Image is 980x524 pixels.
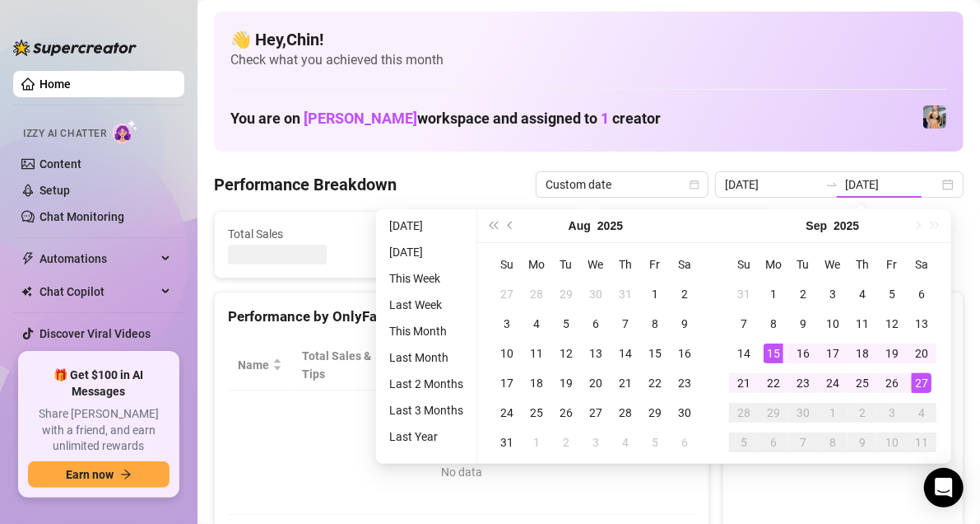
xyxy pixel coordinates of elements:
span: Messages Sent [610,225,759,243]
span: Active Chats [419,225,569,243]
th: Total Sales & Tips [292,340,395,391]
span: 🎁 Get $100 in AI Messages [28,367,170,400]
a: Discover Viral Videos [39,327,151,340]
th: Sales / Hour [502,340,586,391]
span: Izzy AI Chatter [23,126,106,142]
div: Open Intercom Messenger [924,468,964,508]
h1: You are on workspace and assigned to creator [230,110,661,128]
img: Chat Copilot [21,286,32,297]
span: Automations [39,246,156,272]
img: AI Chatter [113,119,138,143]
span: Sales / Hour [512,347,563,383]
span: Check what you achieved this month [230,51,947,69]
span: Total Sales [228,225,378,243]
span: Chat Conversion [596,347,672,383]
a: Content [39,157,81,171]
span: Earn now [66,468,114,481]
span: Share [PERSON_NAME] with a friend, and earn unlimited rewards [28,406,170,455]
a: Chat Monitoring [39,210,124,223]
div: Performance by OnlyFans Creator [228,306,695,328]
th: Name [228,340,292,391]
div: No data [244,463,679,481]
span: to [825,178,838,191]
span: arrow-right [120,469,132,480]
h4: 👋 Hey, Chin ! [230,28,947,51]
button: Earn nowarrow-right [28,461,170,488]
a: Home [39,77,71,91]
span: Custom date [546,172,699,197]
span: [PERSON_NAME] [304,110,417,127]
div: Est. Hours Worked [405,347,479,383]
div: Sales by OnlyFans Creator [736,306,950,328]
span: thunderbolt [21,252,35,265]
input: Start date [725,175,819,194]
span: swap-right [825,178,838,191]
span: 1 [601,110,609,127]
img: logo-BBDzfeDw.svg [13,40,137,56]
span: Total Sales & Tips [302,347,372,383]
input: End date [845,175,939,194]
img: Veronica [923,105,946,129]
span: calendar [690,180,699,189]
a: Setup [39,184,70,197]
h4: Performance Breakdown [214,173,397,196]
span: Name [238,356,269,374]
th: Chat Conversion [586,340,695,391]
span: Chat Copilot [39,278,156,305]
